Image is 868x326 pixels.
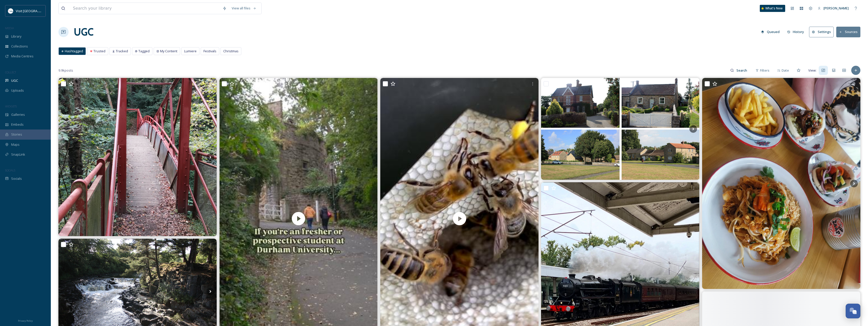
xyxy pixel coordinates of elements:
span: My Content [160,49,177,54]
a: History [785,27,809,37]
a: What's New [760,5,785,12]
span: UGC [11,78,18,83]
span: View: [808,68,816,73]
button: Open Chat [846,304,860,318]
span: Embeds [11,122,24,127]
img: Belated birthday catch ups and celebrations with suzywuzi in Durham📍🎂🎉 . We went to the relativel... [702,78,860,289]
span: COLLECT [5,70,16,74]
button: Sources [836,27,860,37]
img: 1680077135441.jpeg [8,8,13,13]
a: View all files [229,3,259,13]
span: Library [11,34,21,39]
span: 9.9k posts [58,68,73,73]
input: Search [734,65,750,75]
span: Trusted [93,49,105,54]
span: Festivals [203,49,216,54]
a: UGC [74,24,93,40]
a: Settings [809,27,836,37]
span: Visit [GEOGRAPHIC_DATA] [16,8,55,13]
img: A Saturday hike around Castle Eden in County Durham. Dry weather if somewhat cool. A different ar... [58,78,217,236]
button: Queued [759,27,782,37]
span: Christmas [223,49,239,54]
span: Hashtagged [65,49,83,54]
span: Maps [11,142,20,147]
span: Date [782,68,789,73]
span: Galleries [11,112,25,117]
span: Uploads [11,88,24,93]
span: Privacy Policy [18,319,33,322]
input: Search your library [70,3,220,14]
span: Media Centres [11,54,34,59]
a: [PERSON_NAME] [815,3,851,13]
span: Socials [11,176,22,181]
span: [PERSON_NAME] [824,6,849,10]
span: Filters [760,68,769,73]
span: SnapLink [11,152,25,157]
span: Stories [11,132,22,137]
a: Queued [759,27,785,37]
span: WIDGETS [5,104,17,108]
span: MEDIA [5,26,14,30]
a: Privacy Policy [18,317,33,323]
span: Collections [11,44,28,49]
span: Lumiere [184,49,197,54]
img: The village of Whorlton on the River Tees From our Barnard Castle and Raby page here 👉 https://en... [541,78,699,180]
span: Tracked [116,49,128,54]
button: History [785,27,807,37]
button: Settings [809,27,834,37]
span: Tagged [138,49,150,54]
span: SOCIALS [5,168,15,172]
